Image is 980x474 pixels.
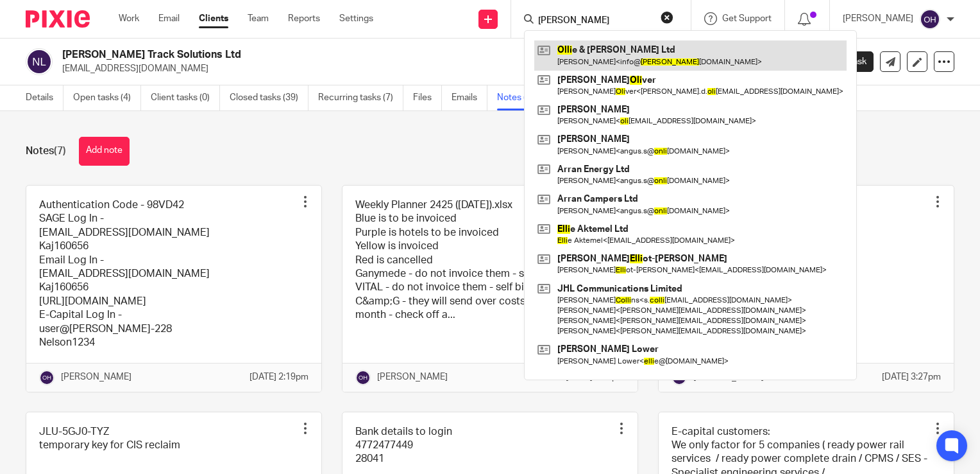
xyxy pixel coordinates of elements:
[158,12,180,25] a: Email
[151,85,220,110] a: Client tasks (0)
[882,371,941,383] p: [DATE] 3:27pm
[119,12,139,25] a: Work
[26,48,53,75] img: svg%3E
[661,11,673,24] button: Clear
[39,370,55,385] img: svg%3E
[452,85,487,110] a: Emails
[377,371,448,383] p: [PERSON_NAME]
[318,85,403,110] a: Recurring tasks (7)
[248,12,269,25] a: Team
[413,85,442,110] a: Files
[26,10,90,28] img: Pixie
[288,12,320,25] a: Reports
[62,48,636,62] h2: [PERSON_NAME] Track Solutions Ltd
[355,370,371,385] img: svg%3E
[537,15,652,27] input: Search
[61,371,131,383] p: [PERSON_NAME]
[497,85,544,110] a: Notes (7)
[843,12,913,25] p: [PERSON_NAME]
[79,137,130,166] button: Add note
[722,14,772,23] span: Get Support
[199,12,228,25] a: Clients
[230,85,308,110] a: Closed tasks (39)
[249,371,308,383] p: [DATE] 2:19pm
[26,145,66,158] h1: Notes
[54,146,66,156] span: (7)
[26,85,63,110] a: Details
[73,85,141,110] a: Open tasks (4)
[339,12,373,25] a: Settings
[62,62,780,75] p: [EMAIL_ADDRESS][DOMAIN_NAME]
[920,9,940,30] img: svg%3E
